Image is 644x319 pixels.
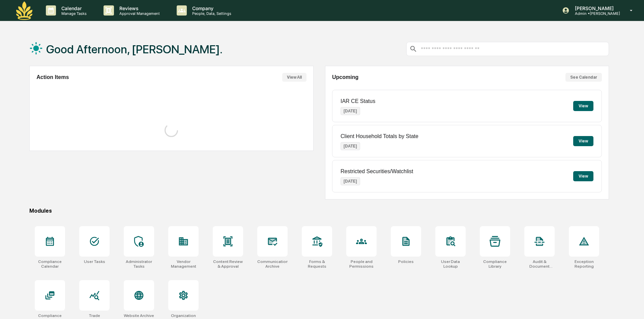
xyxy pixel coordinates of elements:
p: Restricted Securities/Watchlist [341,168,413,175]
p: Manage Tasks [56,11,90,16]
div: Exception Reporting [569,259,599,269]
div: Modules [29,208,609,214]
p: People, Data, Settings [187,11,235,16]
button: See Calendar [565,73,602,82]
p: Calendar [56,5,90,11]
button: View All [282,73,306,82]
p: Reviews [114,5,163,11]
p: [DATE] [341,177,360,185]
button: View [573,101,593,111]
p: Client Household Totals by State [341,133,418,139]
p: [DATE] [341,107,360,115]
div: Vendor Management [168,259,199,269]
h2: Action Items [36,74,69,80]
button: View [573,136,593,146]
div: People and Permissions [346,259,377,269]
h1: Good Afternoon, [PERSON_NAME]. [46,43,223,56]
h2: Upcoming [332,74,358,80]
img: logo [16,1,32,20]
div: Website Archive [124,313,154,318]
div: User Data Lookup [435,259,466,269]
div: Content Review & Approval [213,259,243,269]
p: Admin • [PERSON_NAME] [569,11,620,16]
div: Policies [398,259,414,264]
div: Communications Archive [257,259,288,269]
div: Compliance Calendar [35,259,65,269]
p: Approval Management [114,11,163,16]
p: [PERSON_NAME] [569,5,620,11]
button: View [573,171,593,181]
div: User Tasks [84,259,105,264]
div: Audit & Document Logs [524,259,555,269]
div: Compliance Library [480,259,510,269]
div: Forms & Requests [302,259,332,269]
p: IAR CE Status [341,98,375,104]
div: Administrator Tasks [124,259,154,269]
p: [DATE] [341,142,360,150]
p: Company [187,5,235,11]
